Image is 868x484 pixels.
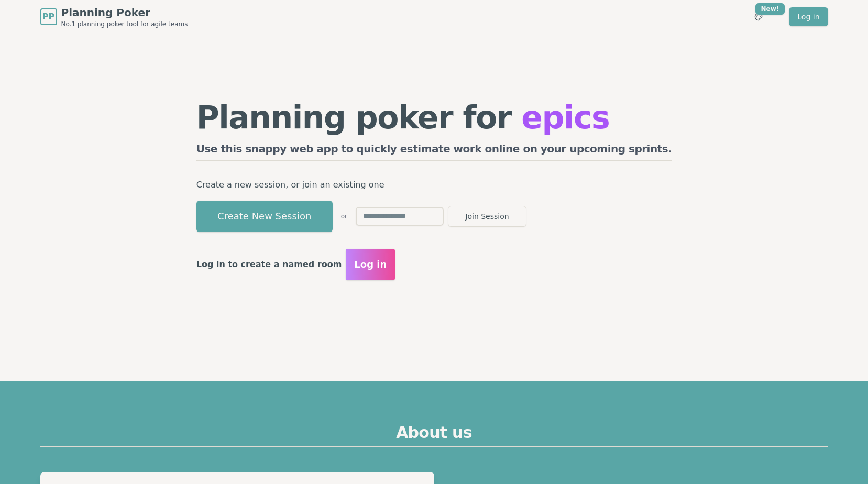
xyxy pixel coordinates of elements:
[755,3,785,15] div: New!
[196,201,333,232] button: Create New Session
[40,423,828,447] h2: About us
[196,102,672,133] h1: Planning poker for
[196,141,672,161] h2: Use this snappy web app to quickly estimate work online on your upcoming sprints.
[196,257,342,272] p: Log in to create a named room
[521,99,609,136] span: epics
[196,178,672,192] p: Create a new session, or join an existing one
[346,249,395,280] button: Log in
[61,20,188,28] span: No.1 planning poker tool for agile teams
[61,5,188,20] span: Planning Poker
[341,212,347,221] span: or
[40,5,188,28] a: PPPlanning PokerNo.1 planning poker tool for agile teams
[749,7,768,26] button: New!
[448,206,526,227] button: Join Session
[42,10,54,23] span: PP
[789,7,828,26] a: Log in
[354,257,387,272] span: Log in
